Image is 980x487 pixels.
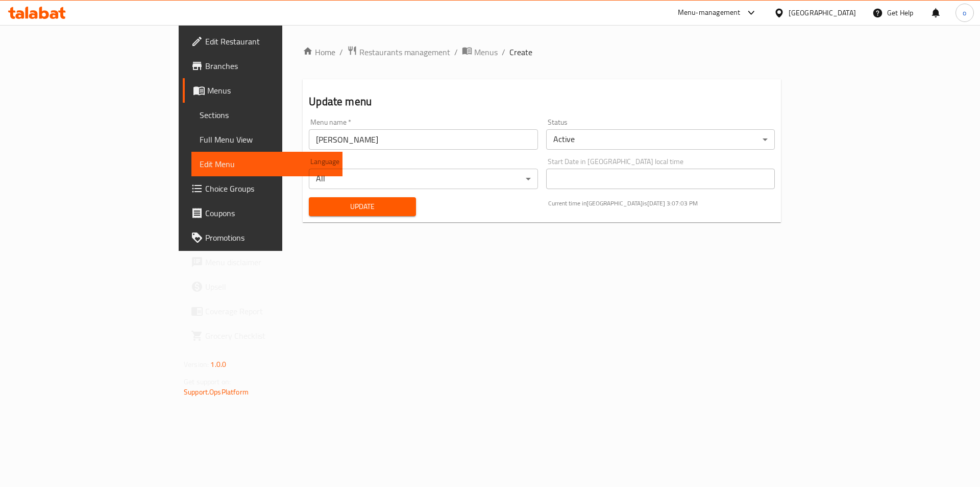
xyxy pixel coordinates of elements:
[678,7,741,19] div: Menu-management
[359,46,450,58] span: Restaurants management
[210,358,226,371] span: 1.0.0
[183,78,342,103] a: Menus
[183,176,342,201] a: Choice Groups
[183,274,342,299] a: Upsell
[789,7,856,18] div: [GEOGRAPHIC_DATA]
[205,207,334,219] span: Coupons
[502,46,505,58] li: /
[200,133,334,146] span: Full Menu View
[462,45,498,59] a: Menus
[317,200,408,213] span: Update
[309,169,537,189] div: All
[205,231,334,244] span: Promotions
[191,152,342,176] a: Edit Menu
[548,199,775,208] p: Current time in [GEOGRAPHIC_DATA] is [DATE] 3:07:03 PM
[205,305,334,317] span: Coverage Report
[183,201,342,225] a: Coupons
[509,46,532,58] span: Create
[205,256,334,268] span: Menu disclaimer
[205,60,334,72] span: Branches
[184,385,249,399] a: Support.OpsPlatform
[191,103,342,127] a: Sections
[183,54,342,78] a: Branches
[200,158,334,170] span: Edit Menu
[205,35,334,48] span: Edit Restaurant
[207,84,334,97] span: Menus
[546,129,775,150] div: Active
[474,46,498,58] span: Menus
[309,197,416,216] button: Update
[347,45,450,59] a: Restaurants management
[183,250,342,274] a: Menu disclaimer
[963,7,966,18] span: o
[183,299,342,323] a: Coverage Report
[309,129,537,150] input: Please enter Menu name
[184,358,209,371] span: Version:
[183,225,342,250] a: Promotions
[184,375,231,388] span: Get support on:
[183,323,342,348] a: Grocery Checklist
[205,330,334,342] span: Grocery Checklist
[303,45,781,59] nav: breadcrumb
[309,94,775,109] h2: Update menu
[183,29,342,54] a: Edit Restaurant
[205,182,334,195] span: Choice Groups
[205,281,334,293] span: Upsell
[454,46,458,58] li: /
[200,109,334,121] span: Sections
[191,127,342,152] a: Full Menu View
